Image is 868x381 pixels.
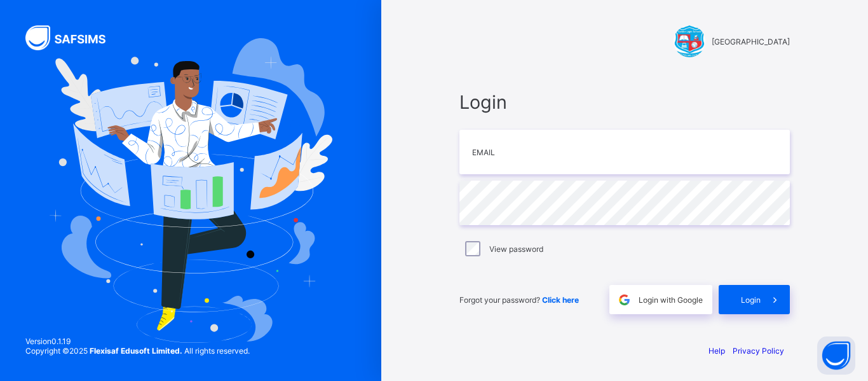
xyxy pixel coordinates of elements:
[733,346,784,356] a: Privacy Policy
[25,25,121,50] img: SAFSIMS Logo
[712,37,790,46] span: [GEOGRAPHIC_DATA]
[741,295,761,305] span: Login
[459,91,790,113] span: Login
[49,38,332,343] img: Hero Image
[489,244,543,254] label: View password
[542,295,579,305] a: Click here
[617,293,632,307] img: google.396cfc9801f0270233282035f929180a.svg
[817,336,855,375] button: Open asap
[459,295,579,305] span: Forgot your password?
[25,346,250,356] span: Copyright © 2025 All rights reserved.
[709,346,725,356] a: Help
[25,336,250,346] span: Version 0.1.19
[90,346,182,356] strong: Flexisaf Edusoft Limited.
[639,295,703,305] span: Login with Google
